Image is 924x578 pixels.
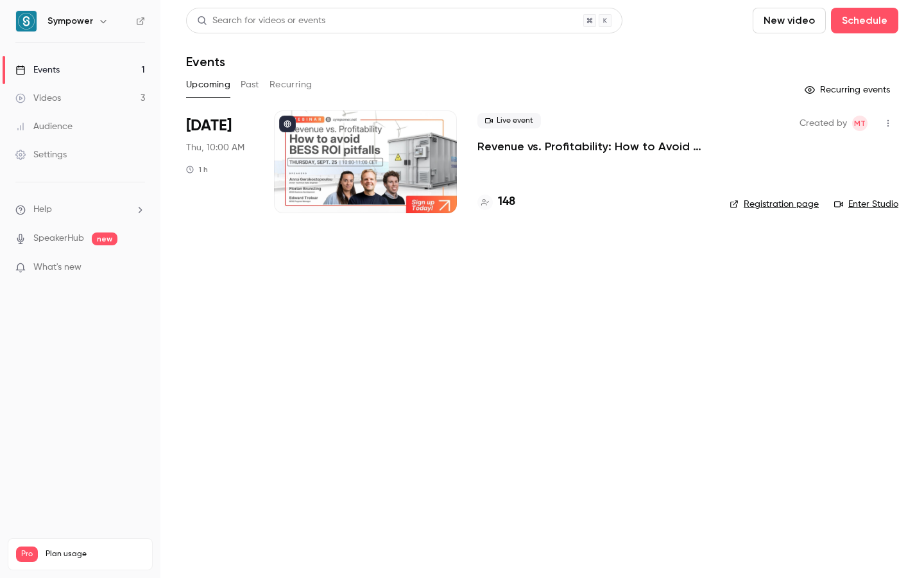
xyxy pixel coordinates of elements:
[46,549,144,559] span: Plan usage
[15,203,145,216] li: help-dropdown-opener
[834,198,898,211] a: Enter Studio
[477,113,541,128] span: Live event
[186,110,253,213] div: Sep 25 Thu, 10:00 AM (Europe/Amsterdam)
[47,15,93,28] h6: Sympower
[730,198,819,211] a: Registration page
[33,232,84,245] a: SpeakerHub
[477,193,515,211] a: 148
[498,193,515,211] h4: 148
[800,116,847,131] span: Created by
[15,64,60,76] div: Events
[15,92,61,105] div: Videos
[799,80,898,100] button: Recurring events
[854,116,866,131] span: MT
[269,74,312,95] button: Recurring
[186,141,244,154] span: Thu, 10:00 AM
[186,116,232,136] span: [DATE]
[15,148,67,161] div: Settings
[852,116,868,131] span: Manon Thomas
[16,11,37,31] img: Sympower
[241,74,259,95] button: Past
[16,547,38,562] span: Pro
[186,54,225,69] h1: Events
[753,8,826,33] button: New video
[186,74,230,95] button: Upcoming
[186,164,208,175] div: 1 h
[831,8,898,33] button: Schedule
[15,120,73,133] div: Audience
[33,261,81,274] span: What's new
[33,203,52,216] span: Help
[197,14,325,28] div: Search for videos or events
[477,139,709,154] a: Revenue vs. Profitability: How to Avoid [PERSON_NAME] ROI Pitfalls
[130,262,145,274] iframe: Noticeable Trigger
[92,232,117,245] span: new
